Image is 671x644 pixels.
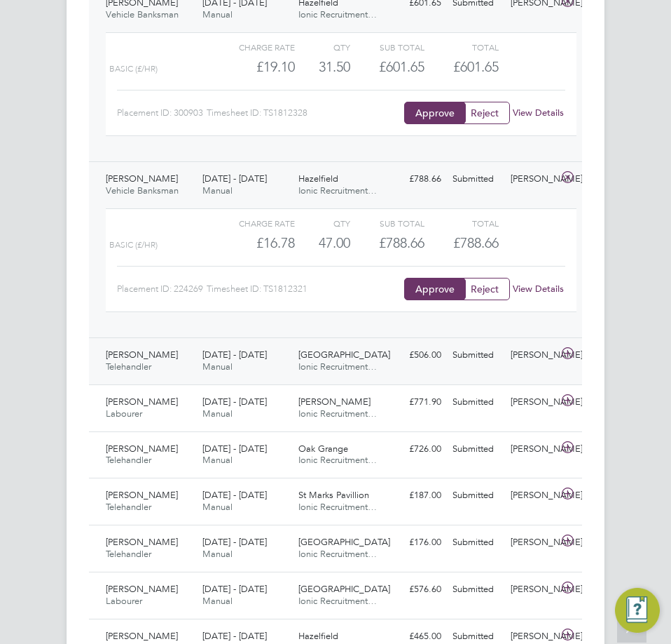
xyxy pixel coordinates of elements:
[117,278,207,300] div: Placement ID: 224269
[202,630,267,642] span: [DATE] - [DATE]
[295,55,350,79] div: 31.50
[295,39,350,55] div: QTY
[202,408,233,420] span: Manual
[202,501,233,513] span: Manual
[389,578,448,601] div: £576.60
[404,102,466,124] button: Approve
[505,438,563,461] div: [PERSON_NAME]
[298,443,348,455] span: Oak Grange
[106,583,178,595] span: [PERSON_NAME]
[505,484,563,507] div: [PERSON_NAME]
[106,173,178,185] span: [PERSON_NAME]
[106,408,142,420] span: Labourer
[447,344,505,367] div: Submitted
[106,396,178,408] span: [PERSON_NAME]
[106,185,179,196] span: Vehicle Banksman
[505,344,563,367] div: [PERSON_NAME]
[298,489,369,501] span: St Marks Pavillion
[106,454,151,466] span: Telehandler
[615,588,660,633] button: Engage Resource Center
[202,349,267,361] span: [DATE] - [DATE]
[389,344,448,367] div: £506.00
[459,102,510,124] button: Reject
[106,548,151,560] span: Telehandler
[106,595,142,607] span: Labourer
[447,438,505,461] div: Submitted
[424,39,499,55] div: Total
[106,489,178,501] span: [PERSON_NAME]
[389,531,448,554] div: £176.00
[202,443,267,455] span: [DATE] - [DATE]
[447,578,505,601] div: Submitted
[106,501,151,513] span: Telehandler
[453,58,499,75] span: £601.65
[109,240,158,250] span: Basic (£/HR)
[207,278,404,300] div: Timesheet ID: TS1812321
[109,64,158,74] span: Basic (£/HR)
[117,102,207,124] div: Placement ID: 300903
[513,283,564,295] a: View Details
[389,438,448,461] div: £726.00
[106,349,178,361] span: [PERSON_NAME]
[202,454,233,466] span: Manual
[459,278,510,300] button: Reject
[298,408,377,420] span: Ionic Recruitment…
[202,361,233,373] span: Manual
[298,173,338,185] span: Hazelfield
[505,578,563,601] div: [PERSON_NAME]
[424,215,499,232] div: Total
[298,630,338,642] span: Hazelfield
[202,489,267,501] span: [DATE] - [DATE]
[513,107,564,119] a: View Details
[298,536,390,548] span: [GEOGRAPHIC_DATA]
[350,215,424,232] div: Sub Total
[298,501,377,513] span: Ionic Recruitment…
[350,39,424,55] div: Sub Total
[505,391,563,414] div: [PERSON_NAME]
[106,443,178,455] span: [PERSON_NAME]
[221,55,295,79] div: £19.10
[350,232,424,255] div: £788.66
[295,232,350,255] div: 47.00
[505,531,563,554] div: [PERSON_NAME]
[202,548,233,560] span: Manual
[202,185,233,196] span: Manual
[298,361,377,373] span: Ionic Recruitment…
[389,168,448,191] div: £788.66
[202,583,267,595] span: [DATE] - [DATE]
[221,215,295,232] div: Charge rate
[298,185,377,196] span: Ionic Recruitment…
[298,454,377,466] span: Ionic Recruitment…
[447,484,505,507] div: Submitted
[207,102,404,124] div: Timesheet ID: TS1812328
[106,630,178,642] span: [PERSON_NAME]
[298,396,371,408] span: [PERSON_NAME]
[298,349,390,361] span: [GEOGRAPHIC_DATA]
[106,361,151,373] span: Telehandler
[295,215,350,232] div: QTY
[389,484,448,507] div: £187.00
[221,39,295,55] div: Charge rate
[106,8,179,20] span: Vehicle Banksman
[505,168,563,191] div: [PERSON_NAME]
[298,8,377,20] span: Ionic Recruitment…
[202,536,267,548] span: [DATE] - [DATE]
[298,548,377,560] span: Ionic Recruitment…
[447,531,505,554] div: Submitted
[404,278,466,300] button: Approve
[202,595,233,607] span: Manual
[350,55,424,79] div: £601.65
[447,391,505,414] div: Submitted
[202,8,233,20] span: Manual
[202,173,267,185] span: [DATE] - [DATE]
[106,536,178,548] span: [PERSON_NAME]
[453,234,499,251] span: £788.66
[298,583,390,595] span: [GEOGRAPHIC_DATA]
[298,595,377,607] span: Ionic Recruitment…
[389,391,448,414] div: £771.90
[447,168,505,191] div: Submitted
[221,232,295,255] div: £16.78
[202,396,267,408] span: [DATE] - [DATE]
